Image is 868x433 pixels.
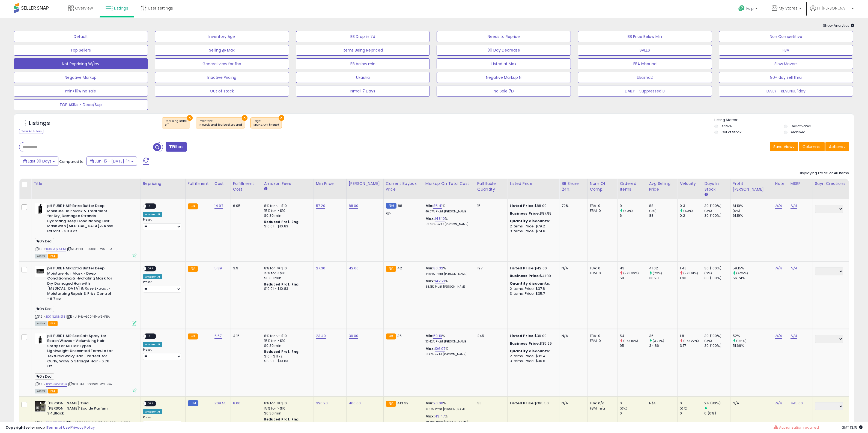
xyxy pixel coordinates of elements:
div: 4.15 [233,333,258,338]
div: 1.43 [680,266,702,271]
button: Negative Markup [14,72,148,83]
button: DAILY - REVENUE 1day [719,86,853,97]
a: 88.00 [349,203,359,209]
b: pH PURE HAIR Extra Butter Deep Moisture Hair Mask - Deep Conditioning & Hydrating Mask for Dry Da... [47,266,114,303]
span: Compared to: [59,159,84,164]
label: Archived [791,130,806,134]
th: CSV column name: cust_attr_5_Sayn Creations [813,179,849,199]
div: Avg Selling Price [649,181,675,192]
a: 43.47 [435,414,445,419]
div: 1.8 [680,333,702,338]
span: | SKU: PHL-600441-WS-FBA [66,314,110,319]
div: 38.23 [649,276,678,281]
small: (0%) [704,209,712,213]
div: 61.19% [733,203,773,208]
button: FBA [719,45,853,56]
button: Listed at Max [437,58,571,69]
div: $0.30 min [264,213,309,218]
a: 50.19 [433,333,442,339]
label: Active [721,124,732,128]
button: × [187,115,193,121]
small: (0%) [649,209,657,213]
div: Days In Stock [704,181,728,192]
div: Preset: [143,218,181,230]
div: $10.01 - $10.83 [264,359,309,363]
button: × [279,115,284,121]
div: Clear All Filters [19,129,43,134]
a: 80.32 [433,266,443,271]
div: FBA: 0 [590,203,613,208]
p: 58.71% Profit [PERSON_NAME] [425,285,471,289]
button: Inventory Age [155,31,289,42]
div: Current Buybox Price [386,181,421,192]
span: 413.39 [397,401,408,406]
a: Terms of Use [47,425,70,430]
b: Quantity discounts [510,348,549,354]
span: On Deal [35,238,54,244]
a: B00FZ7E7RK [46,420,65,425]
a: 42.00 [349,266,359,271]
b: Max: [425,278,435,284]
div: % [425,401,471,411]
div: 8% for <= $10 [264,266,309,271]
div: Fulfillment Cost [233,181,259,192]
div: $36.00 [510,333,555,338]
button: FBA Inbound [578,58,712,69]
b: Max: [425,346,435,351]
span: On Deal [35,306,54,312]
div: FBA: 0 [590,266,613,271]
small: (4.25%) [736,271,748,275]
span: Hi [PERSON_NAME] [817,5,850,11]
label: Out of Stock [721,130,741,134]
b: Min: [425,333,434,338]
span: FBA [48,254,58,258]
div: 34.86 [649,343,678,348]
div: % [425,216,471,226]
a: N/A [791,266,797,271]
small: (-43.16%) [623,339,638,343]
span: All listings currently available for purchase on Amazon [35,254,47,258]
div: Listed Price [510,181,557,187]
div: 30 (100%) [704,266,730,271]
div: 52% [733,333,773,338]
button: Not Repricing W/Inv [14,58,148,69]
div: $10.01 - $10.83 [264,287,309,291]
div: : [510,281,555,286]
a: Privacy Policy [71,425,95,430]
span: FBA [48,321,58,326]
div: $35.99 [510,341,555,346]
b: Quantity discounts [510,281,549,286]
div: % [425,346,471,356]
div: Displaying 1 to 25 of 40 items [799,171,849,176]
div: ASIN: [35,203,136,258]
div: 30 (100%) [704,333,730,338]
div: off [165,123,187,127]
small: (-25.91%) [683,271,698,275]
span: Inventory : [199,119,242,127]
div: 0.2 [680,213,702,218]
div: % [425,333,471,344]
div: Sayn Creations [815,181,847,187]
div: N/A [562,266,583,271]
div: 88 [649,203,678,208]
span: Help [746,6,754,11]
p: 51.47% Profit [PERSON_NAME] [425,353,471,356]
div: ASIN: [35,266,136,325]
div: 3 Items, Price: $74.8 [510,229,555,234]
div: : [510,219,555,224]
b: Listed Price: [510,401,535,406]
button: Last 30 Days [20,157,58,166]
button: × [242,115,247,121]
img: 41oYcJIzYnL._SL40_.jpg [35,401,46,412]
a: N/A [775,266,782,271]
b: Min: [425,203,434,208]
p: 46.07% Profit [PERSON_NAME] [425,210,471,214]
div: 30 (100%) [704,213,730,218]
b: Business Price: [510,211,540,216]
i: Get Help [738,5,745,12]
div: Title [34,181,138,187]
div: BB Share 24h. [562,181,585,192]
b: Min: [425,266,434,271]
button: 30 Day Decrease [437,45,571,56]
small: (-43.22%) [683,339,699,343]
